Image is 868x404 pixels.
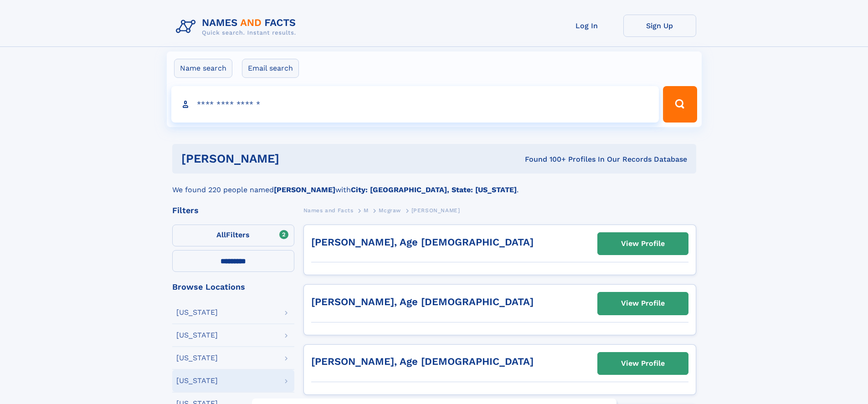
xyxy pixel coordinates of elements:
[598,233,688,255] a: View Profile
[311,296,534,307] a: [PERSON_NAME], Age [DEMOGRAPHIC_DATA]
[621,353,665,374] div: View Profile
[379,207,401,214] span: Mcgraw
[181,153,402,164] h1: [PERSON_NAME]
[621,233,665,254] div: View Profile
[172,283,294,291] div: Browse Locations
[176,309,218,316] div: [US_STATE]
[621,293,665,314] div: View Profile
[176,377,218,384] div: [US_STATE]
[411,207,460,214] span: [PERSON_NAME]
[364,207,369,214] span: M
[623,15,696,37] a: Sign Up
[174,59,232,78] label: Name search
[402,154,687,164] div: Found 100+ Profiles In Our Records Database
[364,205,369,216] a: M
[172,225,294,246] label: Filters
[663,86,697,123] button: Search Button
[176,354,218,362] div: [US_STATE]
[351,185,517,194] b: City: [GEOGRAPHIC_DATA], State: [US_STATE]
[171,86,659,123] input: search input
[242,59,299,78] label: Email search
[303,205,354,216] a: Names and Facts
[274,185,335,194] b: [PERSON_NAME]
[172,206,294,215] div: Filters
[172,15,303,39] img: Logo Names and Facts
[550,15,623,37] a: Log In
[216,230,226,239] span: All
[176,332,218,339] div: [US_STATE]
[172,174,696,195] div: We found 220 people named with .
[311,236,534,248] a: [PERSON_NAME], Age [DEMOGRAPHIC_DATA]
[598,292,688,314] a: View Profile
[379,205,401,216] a: Mcgraw
[598,353,688,374] a: View Profile
[311,356,534,367] a: [PERSON_NAME], Age [DEMOGRAPHIC_DATA]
